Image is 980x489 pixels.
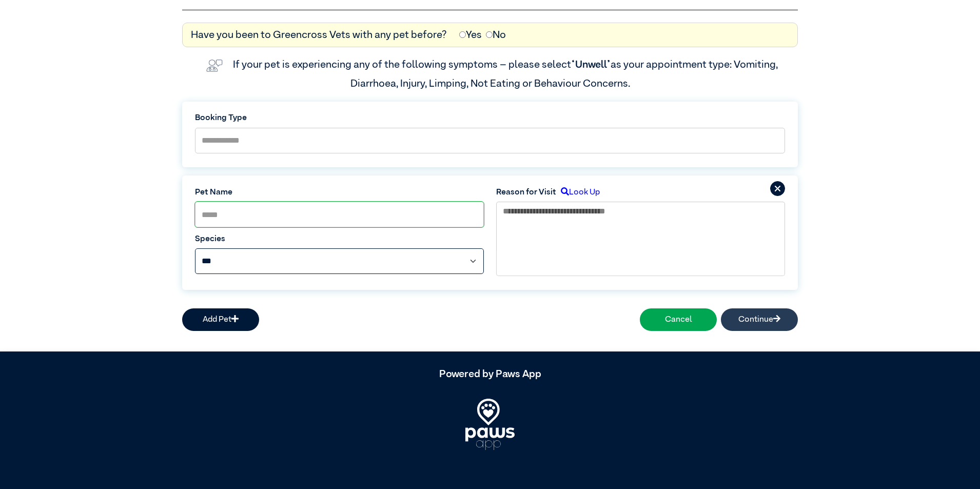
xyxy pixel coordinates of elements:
[182,368,798,380] h5: Powered by Paws App
[640,308,717,331] button: Cancel
[195,233,484,245] label: Species
[486,31,493,38] input: No
[496,186,556,199] label: Reason for Visit
[571,60,611,70] span: “Unwell”
[556,186,600,199] label: Look Up
[721,308,798,331] button: Continue
[233,60,780,88] label: If your pet is experiencing any of the following symptoms – please select as your appointment typ...
[486,27,506,43] label: No
[191,27,447,43] label: Have you been to Greencross Vets with any pet before?
[459,27,482,43] label: Yes
[459,31,466,38] input: Yes
[465,399,515,450] img: PawsApp
[195,186,484,199] label: Pet Name
[202,55,227,76] img: vet
[195,112,785,124] label: Booking Type
[182,308,259,331] button: Add Pet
